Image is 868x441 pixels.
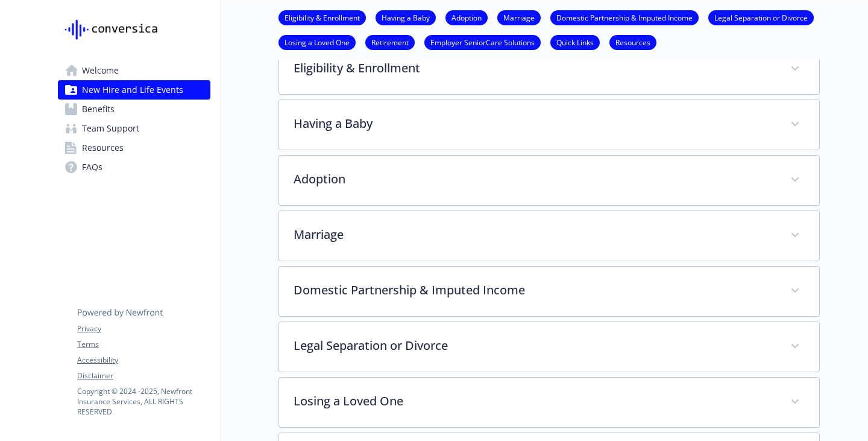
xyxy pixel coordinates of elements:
a: Accessibility [77,355,210,366]
p: Copyright © 2024 - 2025 , Newfront Insurance Services, ALL RIGHTS RESERVED [77,386,210,417]
p: Legal Separation or Divorce [294,337,776,355]
p: Having a Baby [294,115,776,133]
a: Retirement [365,36,415,48]
a: Resources [58,138,210,157]
div: Marriage [279,211,819,261]
a: Terms [77,339,210,350]
a: Disclaimer [77,370,210,381]
a: Welcome [58,61,210,80]
div: Adoption [279,156,819,205]
div: Eligibility & Enrollment [279,45,819,94]
div: Legal Separation or Divorce [279,322,819,372]
a: Adoption [445,11,488,23]
a: Benefits [58,100,210,119]
a: Employer SeniorCare Solutions [424,36,541,48]
p: Losing a Loved One [294,392,776,410]
a: Eligibility & Enrollment [278,11,366,23]
a: Team Support [58,119,210,138]
a: FAQs [58,157,210,177]
div: Losing a Loved One [279,378,819,427]
a: Privacy [77,323,210,334]
a: Marriage [497,11,541,23]
a: Resources [609,36,656,48]
span: Welcome [82,61,119,80]
a: Losing a Loved One [278,36,356,48]
div: Having a Baby [279,100,819,150]
a: Legal Separation or Divorce [708,11,814,23]
p: Domestic Partnership & Imputed Income [294,281,776,299]
a: Having a Baby [376,11,436,23]
span: FAQs [82,157,102,177]
a: Domestic Partnership & Imputed Income [550,11,699,23]
span: Team Support [82,119,139,138]
p: Marriage [294,226,776,244]
span: Resources [82,138,124,157]
p: Adoption [294,170,776,188]
a: New Hire and Life Events [58,80,210,100]
span: New Hire and Life Events [82,80,183,100]
span: Benefits [82,100,115,119]
a: Quick Links [550,36,600,48]
p: Eligibility & Enrollment [294,59,776,77]
div: Domestic Partnership & Imputed Income [279,267,819,316]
